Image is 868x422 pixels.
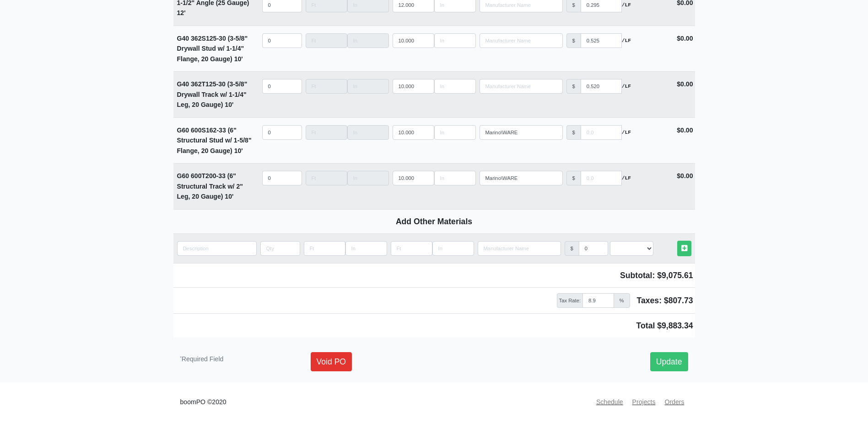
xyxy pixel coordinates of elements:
[593,393,627,411] a: Schedule
[306,33,347,48] input: Length
[480,79,563,94] input: Search
[677,172,693,179] strong: $0.00
[480,125,563,140] input: Search
[566,125,581,140] div: $
[180,355,224,363] small: Required Field
[177,35,248,63] strong: G40 362S125-30 (3-5/8" Drywall Stud w/ 1-1/4" Flange, 20 Gauge)
[614,293,630,308] span: %
[565,241,579,256] div: $
[434,171,476,185] input: Length
[581,79,622,94] input: manufacturer
[622,174,631,182] strong: /LF
[347,125,389,140] input: Length
[177,9,186,16] span: 12'
[234,55,243,63] span: 10'
[622,1,631,9] strong: /LF
[581,125,622,140] input: manufacturer
[262,33,302,48] input: quantity
[434,33,476,48] input: Length
[622,82,631,90] strong: /LF
[480,33,563,48] input: Search
[347,33,389,48] input: Length
[650,352,688,371] a: Update
[177,241,257,256] input: quantity
[391,241,432,256] input: Length
[180,397,226,407] small: boomPO ©2020
[566,33,581,48] div: $
[620,271,693,280] span: Subtotal: $9,075.61
[434,125,476,140] input: Length
[311,352,352,371] a: Void PO
[262,125,302,140] input: quantity
[622,128,631,137] strong: /LF
[661,393,688,411] a: Orders
[396,217,472,226] b: Add Other Materials
[480,171,563,185] input: Search
[225,101,233,108] span: 10'
[393,33,434,48] input: Length
[177,127,252,154] strong: G60 600S162-33 (6" Structural Stud w/ 1-5/8" Flange, 20 Gauge)
[636,321,693,330] span: Total $9,883.34
[345,241,387,256] input: Length
[566,79,581,94] div: $
[177,172,243,200] strong: G60 600T200-33 (6" Structural Track w/ 2" Leg, 20 Gauge)
[478,241,561,256] input: Search
[393,125,434,140] input: Length
[262,171,302,185] input: quantity
[347,79,389,94] input: Length
[581,33,622,48] input: manufacturer
[677,35,693,42] strong: $0.00
[347,171,389,185] input: Length
[306,79,347,94] input: Length
[234,147,243,154] span: 10'
[581,171,622,185] input: manufacturer
[260,241,300,256] input: quantity
[262,79,302,94] input: quantity
[225,193,233,200] span: 10'
[306,125,347,140] input: Length
[393,79,434,94] input: Length
[566,171,581,185] div: $
[622,37,631,45] strong: /LF
[393,171,434,185] input: Length
[677,80,693,88] strong: $0.00
[557,293,583,308] span: Tax Rate:
[306,171,347,185] input: Length
[304,241,345,256] input: Length
[432,241,474,256] input: Length
[677,127,693,134] strong: $0.00
[637,294,693,307] span: Taxes: $807.73
[434,79,476,94] input: Length
[629,393,659,411] a: Projects
[177,80,248,108] strong: G40 362T125-30 (3-5/8" Drywall Track w/ 1-1/4" Leg, 20 Gauge)
[579,241,608,256] input: manufacturer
